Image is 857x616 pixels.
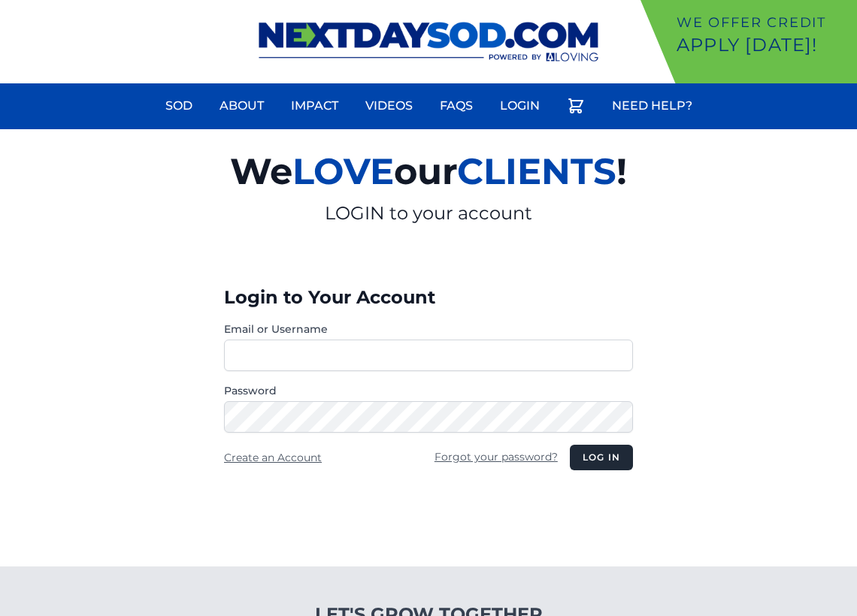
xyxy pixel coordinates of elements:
[435,450,558,464] a: Forgot your password?
[677,33,851,57] p: Apply [DATE]!
[56,201,801,225] p: LOGIN to your account
[491,88,549,124] a: Login
[282,88,347,124] a: Impact
[457,149,616,193] span: CLIENTS
[210,88,273,124] a: About
[431,88,482,124] a: FAQs
[224,383,633,398] label: Password
[56,141,801,201] h2: We our !
[292,149,394,193] span: LOVE
[156,88,201,124] a: Sod
[356,88,422,124] a: Videos
[570,445,633,470] button: Log in
[224,285,633,310] h3: Login to Your Account
[224,451,322,464] a: Create an Account
[603,88,701,124] a: Need Help?
[224,322,633,337] label: Email or Username
[677,12,851,33] p: We offer Credit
